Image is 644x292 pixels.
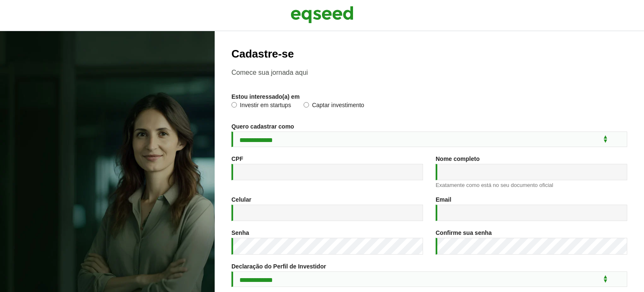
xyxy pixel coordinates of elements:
label: Captar investimento [304,102,364,110]
label: CPF [231,156,243,162]
div: Exatamente como está no seu documento oficial [436,182,627,188]
input: Investir em startups [231,102,237,108]
label: Celular [231,197,251,203]
label: Nome completo [436,156,480,162]
label: Confirme sua senha [436,230,492,236]
label: Declaração do Perfil de Investidor [231,263,326,269]
img: EqSeed Logo [291,4,353,25]
input: Captar investimento [304,102,309,108]
label: Quero cadastrar como [231,124,294,129]
h2: Cadastre-se [231,48,627,60]
p: Comece sua jornada aqui [231,68,627,76]
label: Email [436,197,451,203]
label: Senha [231,230,249,236]
label: Estou interessado(a) em [231,94,300,100]
label: Investir em startups [231,102,291,110]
